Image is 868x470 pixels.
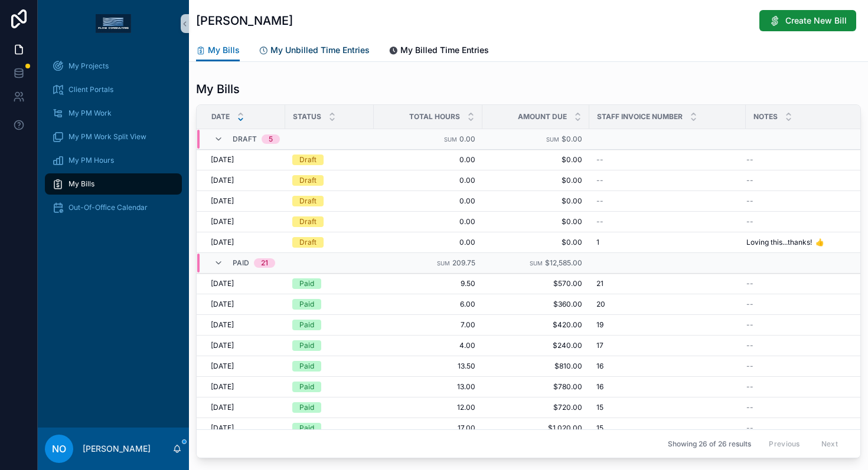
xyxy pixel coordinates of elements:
[381,176,475,185] a: 0.00
[292,196,367,206] a: Draft
[596,279,739,288] a: 21
[45,103,182,124] a: My PM Work
[746,217,851,226] a: --
[746,341,753,350] span: --
[211,155,234,165] span: [DATE]
[211,196,234,206] span: [DATE]
[299,423,314,433] div: Paid
[299,278,314,289] div: Paid
[211,403,278,412] a: [DATE]
[292,423,367,433] a: Paid
[596,155,603,165] span: --
[746,361,753,371] span: --
[211,382,234,392] span: [DATE]
[381,341,475,350] span: 4.00
[596,196,603,206] span: --
[596,423,603,433] span: 15
[746,320,851,330] a: --
[381,155,475,165] span: 0.00
[444,136,457,143] small: Sum
[400,44,489,56] span: My Billed Time Entries
[596,403,603,412] span: 15
[562,134,582,143] span: $0.00
[96,14,131,33] img: App logo
[746,382,851,392] a: --
[45,197,182,218] a: Out-Of-Office Calendar
[596,238,739,247] a: 1
[381,217,475,226] a: 0.00
[381,320,475,330] a: 7.00
[259,40,370,63] a: My Unbilled Time Entries
[381,196,475,206] span: 0.00
[596,341,739,350] a: 17
[292,320,367,330] a: Paid
[596,238,599,247] span: 1
[490,403,582,412] a: $720.00
[753,112,778,121] span: Notes
[746,341,851,350] a: --
[490,423,582,433] a: $1,020.00
[490,361,582,371] a: $810.00
[211,238,234,247] span: [DATE]
[490,196,582,206] span: $0.00
[299,340,314,351] div: Paid
[596,217,603,226] span: --
[381,238,475,247] a: 0.00
[746,423,851,433] a: --
[596,320,739,330] a: 19
[299,402,314,413] div: Paid
[45,173,182,195] a: My Bills
[596,341,603,350] span: 17
[45,79,182,100] a: Client Portals
[437,260,450,267] small: Sum
[68,132,146,142] span: My PM Work Split View
[490,300,582,309] a: $360.00
[270,44,370,56] span: My Unbilled Time Entries
[292,340,367,351] a: Paid
[409,112,460,121] span: Total Hours
[211,279,234,288] span: [DATE]
[211,341,278,350] a: [DATE]
[746,196,753,206] span: --
[208,44,240,56] span: My Bills
[211,155,278,165] a: [DATE]
[299,361,314,372] div: Paid
[490,341,582,350] a: $240.00
[746,361,851,371] a: --
[490,217,582,226] span: $0.00
[490,320,582,330] a: $420.00
[211,320,234,330] span: [DATE]
[596,196,739,206] a: --
[596,423,739,433] a: 15
[211,361,278,371] a: [DATE]
[381,382,475,392] a: 13.00
[233,258,249,268] span: Paid
[389,40,489,63] a: My Billed Time Entries
[381,423,475,433] span: 17.00
[211,382,278,392] a: [DATE]
[596,382,739,392] a: 16
[292,216,367,227] a: Draft
[596,155,739,165] a: --
[490,176,582,185] span: $0.00
[211,403,234,412] span: [DATE]
[490,279,582,288] a: $570.00
[52,442,66,456] span: NO
[211,423,234,433] span: [DATE]
[746,155,851,165] a: --
[38,47,189,234] div: scrollable content
[211,112,230,121] span: Date
[490,155,582,165] span: $0.00
[211,217,234,226] span: [DATE]
[45,126,182,147] a: My PM Work Split View
[596,217,739,226] a: --
[45,55,182,77] a: My Projects
[381,361,475,371] span: 13.50
[211,361,234,371] span: [DATE]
